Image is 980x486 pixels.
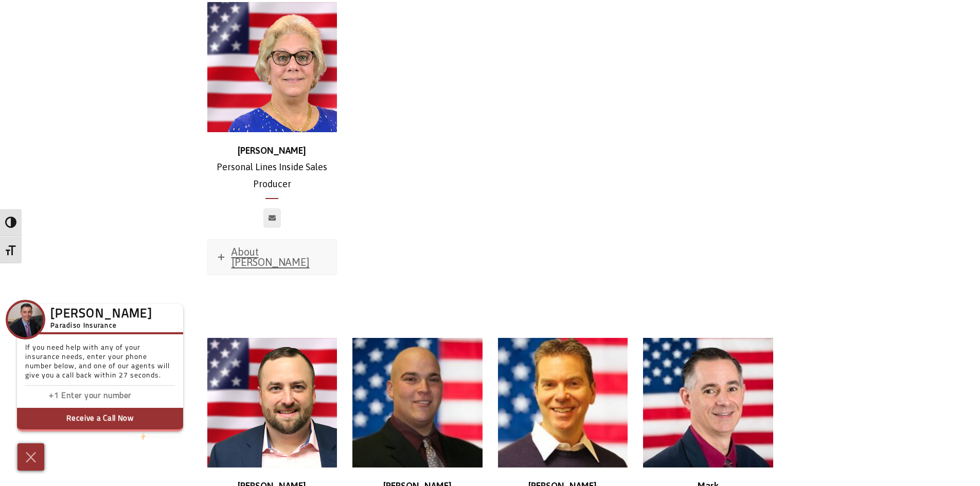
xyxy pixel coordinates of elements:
img: Donna_500x500 [207,2,337,132]
img: Joe-Mooney-1 [498,338,628,468]
img: Powered by icon [141,433,146,441]
span: We're by [126,434,152,440]
img: David_headshot_500x500 [207,338,337,468]
input: Enter phone number [61,389,164,404]
button: Receive a Call Now [17,408,183,431]
img: mark [643,338,773,468]
h3: [PERSON_NAME] [50,310,152,319]
p: If you need help with any of your insurance needs, enter your phone number below, and one of our ... [25,344,175,386]
img: Cross icon [23,449,39,465]
input: Enter country code [30,389,61,404]
img: shawn [352,338,483,468]
h5: Paradiso Insurance [50,320,152,332]
a: We'rePowered by iconbyResponseiQ [126,434,183,440]
strong: [PERSON_NAME] [238,145,306,156]
img: Company Icon [8,302,43,337]
p: Personal Lines Inside Sales Producer [207,142,337,192]
a: About [PERSON_NAME] [208,240,337,275]
span: About [PERSON_NAME] [231,246,310,268]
